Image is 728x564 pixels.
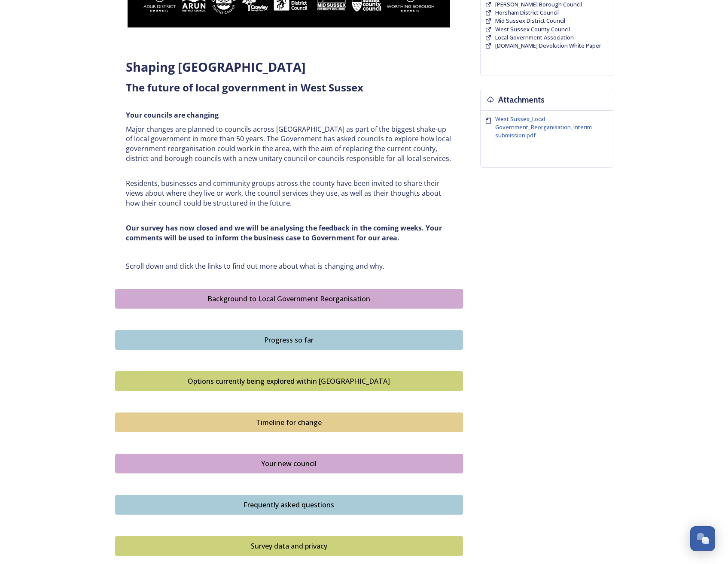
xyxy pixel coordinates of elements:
[498,94,545,106] h3: Attachments
[120,541,458,551] div: Survey data and privacy
[115,454,463,473] button: Your new council
[115,371,463,391] button: Options currently being explored within West Sussex
[115,330,463,350] button: Progress so far
[495,25,570,33] a: West Sussex County Council
[126,80,363,94] strong: The future of local government in West Sussex
[126,179,452,208] p: Residents, businesses and community groups across the county have been invited to share their vie...
[495,17,565,25] a: Mid Sussex District Council
[120,458,458,469] div: Your new council
[495,9,559,16] span: Horsham District Council
[126,124,452,164] p: Major changes are planned to councils across [GEOGRAPHIC_DATA] as part of the biggest shake-up of...
[495,33,574,41] span: Local Government Association
[126,261,452,271] p: Scroll down and click the links to find out more about what is changing and why.
[120,417,458,428] div: Timeline for change
[126,58,306,75] strong: Shaping [GEOGRAPHIC_DATA]
[495,9,559,17] a: Horsham District Council
[115,412,463,432] button: Timeline for change
[495,25,570,33] span: West Sussex County Council
[120,294,458,304] div: Background to Local Government Reorganisation
[126,223,444,243] strong: Our survey has now closed and we will be analysing the feedback in the coming weeks. Your comment...
[495,42,601,50] a: [DOMAIN_NAME] Devolution White Paper
[495,0,582,9] a: [PERSON_NAME] Borough Council
[115,289,463,309] button: Background to Local Government Reorganisation
[126,110,219,120] strong: Your councils are changing
[690,526,715,551] button: Open Chat
[115,536,463,556] button: Survey data and privacy
[495,33,574,42] a: Local Government Association
[120,376,458,386] div: Options currently being explored within [GEOGRAPHIC_DATA]
[115,495,463,515] button: Frequently asked questions
[120,335,458,345] div: Progress so far
[495,115,592,139] span: West Sussex_Local Government_Reorganisation_Interim submission.pdf
[120,500,458,510] div: Frequently asked questions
